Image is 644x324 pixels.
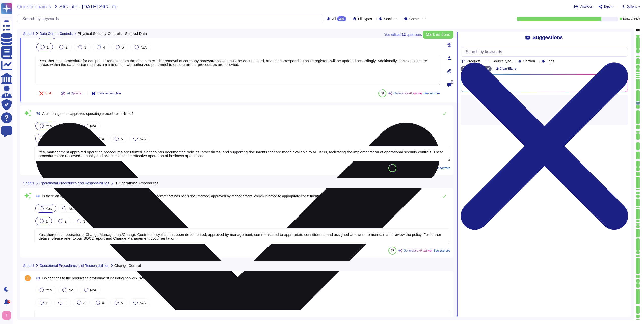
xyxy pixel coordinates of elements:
[604,5,612,8] span: Export
[423,31,453,39] button: Mark as done
[141,45,147,49] span: N/A
[434,249,450,252] span: See sources
[23,32,34,35] span: Sheet1
[337,16,346,21] div: 329
[391,167,394,169] span: 80
[7,300,10,303] div: 9+
[631,18,640,20] span: 276 / 329
[47,45,49,49] span: 1
[114,264,141,267] span: Change Control
[34,276,40,280] span: 81
[358,17,372,21] span: Fill types
[580,5,593,8] span: Analytics
[78,32,147,35] span: Physical Security Controls - Scoped Data
[384,17,397,21] span: Sections
[402,33,406,36] b: 13
[434,167,450,170] span: See sources
[574,5,593,9] button: Analytics
[2,311,11,320] img: user
[65,45,67,49] span: 2
[34,146,450,161] textarea: Yes, management approved operating procedures are utilized. Sectigo has documented policies, proc...
[114,181,159,185] span: IT Operational Procedures
[409,17,426,21] span: Comments
[332,17,336,21] span: All
[384,33,422,36] span: You edited question s
[451,80,453,84] span: 0
[84,45,86,49] span: 3
[122,45,124,49] span: 5
[463,47,628,56] input: Search by keywords
[39,264,109,267] span: Operational Procedures and Responsibilities
[23,264,34,267] span: Sheet1
[381,92,384,95] span: 80
[623,18,630,20] span: Done:
[35,55,440,85] textarea: Yes, there is a procedure for equipment removal from the data center. The removal of company hard...
[103,45,105,49] span: 4
[627,5,637,8] span: Options
[426,33,450,37] span: Mark as done
[59,4,118,9] span: SIG Lite - [DATE] SIG Lite
[17,4,51,9] span: Questionnaires
[1,310,15,321] button: user
[23,181,34,185] span: Sheet1
[34,228,450,244] textarea: Yes, there is an operational Change Management/Change Control policy that has been documented, ap...
[39,181,109,185] span: Operational Procedures and Responsibilities
[20,14,323,23] input: Search by keywords
[34,194,40,198] span: 80
[39,32,73,35] span: Data Center Controls
[391,249,394,252] span: 85
[34,112,40,115] span: 79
